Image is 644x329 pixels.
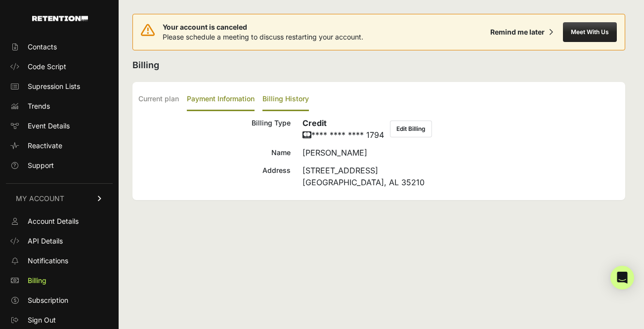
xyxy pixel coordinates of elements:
[28,62,66,72] span: Code Script
[6,292,113,308] a: Subscription
[262,88,309,111] label: Billing History
[302,164,619,188] div: [STREET_ADDRESS] [GEOGRAPHIC_DATA], AL 35210
[28,315,56,325] span: Sign Out
[28,82,80,91] span: Supression Lists
[163,22,363,32] span: Your account is canceled
[163,33,363,41] span: Please schedule a meeting to discuss restarting your account.
[28,256,68,266] span: Notifications
[610,266,634,289] div: Open Intercom Messenger
[138,147,291,159] div: Name
[28,101,50,111] span: Trends
[187,88,255,111] label: Payment Information
[6,213,113,229] a: Account Details
[28,295,68,305] span: Subscription
[6,273,113,288] a: Billing
[132,58,625,72] h2: Billing
[6,118,113,134] a: Event Details
[6,59,113,75] a: Code Script
[28,216,79,226] span: Account Details
[28,236,63,246] span: API Details
[302,117,384,129] h6: Credit
[28,42,57,52] span: Contacts
[490,27,545,37] div: Remind me later
[6,98,113,114] a: Trends
[6,158,113,173] a: Support
[6,39,113,55] a: Contacts
[28,276,46,286] span: Billing
[32,16,88,21] img: Retention.com
[28,141,62,151] span: Reactivate
[6,233,113,249] a: API Details
[302,147,619,159] div: [PERSON_NAME]
[138,88,179,111] label: Current plan
[138,164,291,188] div: Address
[138,117,291,141] div: Billing Type
[6,79,113,94] a: Supression Lists
[6,312,113,328] a: Sign Out
[563,22,617,42] button: Meet With Us
[6,253,113,269] a: Notifications
[28,121,70,131] span: Event Details
[28,161,54,170] span: Support
[6,183,113,213] a: MY ACCOUNT
[16,194,64,204] span: MY ACCOUNT
[486,23,557,41] button: Remind me later
[390,121,432,137] button: Edit Billing
[6,138,113,154] a: Reactivate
